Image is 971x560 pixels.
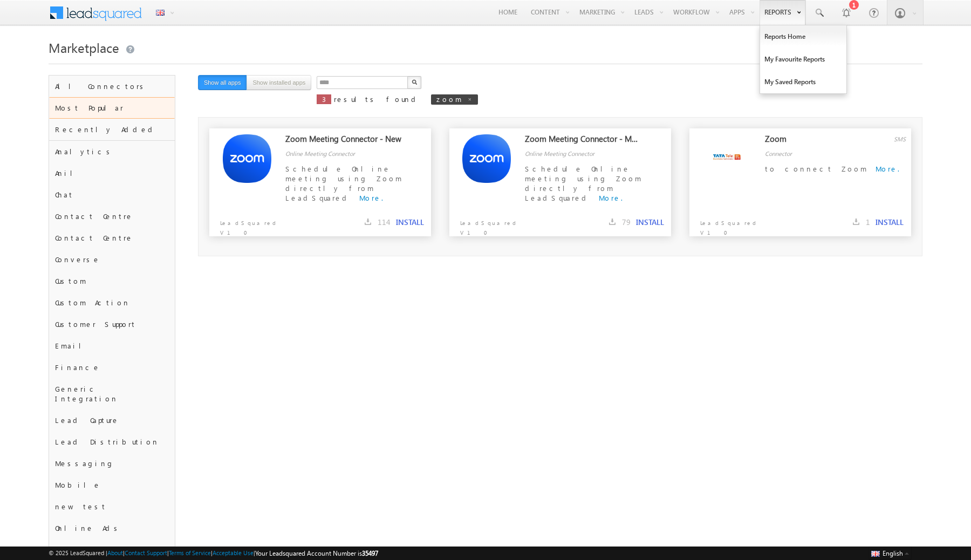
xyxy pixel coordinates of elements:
img: downloads [853,218,859,225]
span: to connect Zoom [765,164,867,173]
div: Customer Support [49,313,175,335]
img: Search [412,79,417,85]
img: downloads [365,218,371,225]
div: Chat [49,184,175,206]
div: Messaging [49,453,175,474]
span: Schedule Online meeting using Zoom directly from LeadSquared [285,164,402,202]
div: Zoom Meeting Connector - New [285,134,402,149]
div: Recently Added [49,119,175,140]
a: Terms of Service [169,549,211,556]
div: Mobile [49,474,175,496]
div: Email [49,335,175,357]
div: Custom Action [49,292,175,313]
span: Schedule Online meeting using Zoom directly from LeadSquared [525,164,641,202]
span: 79 [622,217,631,227]
div: Anil [49,162,175,184]
span: zoom [436,94,462,104]
button: English [869,547,912,559]
div: All Connectors [49,76,175,97]
span: © 2025 LeadSquared | | | | | [49,548,378,558]
a: More. [599,193,623,202]
button: INSTALL [396,217,424,227]
span: results found [334,94,420,104]
span: 114 [378,217,391,227]
a: More. [876,164,899,173]
span: 3 [322,94,326,104]
a: More. [359,193,383,202]
div: Analytics [49,141,175,162]
a: My Saved Reports [760,71,846,93]
button: INSTALL [636,217,664,227]
span: 35497 [362,549,378,557]
a: My Favourite Reports [760,48,846,71]
div: Zoom Meeting Connector - MUM [525,134,641,149]
img: downloads [609,218,616,225]
div: Contact Centre [49,227,175,249]
span: Marketplace [49,39,119,56]
p: LeadSquared V1.0 [449,213,538,237]
span: English [883,549,903,557]
button: Show installed apps [247,75,311,90]
div: Generic Integration [49,378,175,409]
button: Show all apps [198,75,247,90]
a: Contact Support [125,549,167,556]
div: Lead Distribution [49,431,175,453]
a: About [107,549,123,556]
img: Alternate Logo [462,134,511,183]
img: Alternate Logo [698,142,755,174]
button: INSTALL [876,217,904,227]
a: Acceptable Use [213,549,254,556]
p: LeadSquared V1.0 [689,213,778,237]
img: Alternate Logo [223,134,271,183]
div: Lead Capture [49,409,175,431]
div: Zoom [765,134,881,149]
div: Most Popular [49,97,175,119]
a: Reports Home [760,25,846,48]
div: Converse [49,249,175,270]
div: Finance [49,357,175,378]
p: LeadSquared V1.0 [209,213,298,237]
div: Contact Centre [49,206,175,227]
div: Online Ads [49,517,175,539]
span: 1 [866,217,870,227]
span: Your Leadsquared Account Number is [255,549,378,557]
div: Custom [49,270,175,292]
div: new test [49,496,175,517]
